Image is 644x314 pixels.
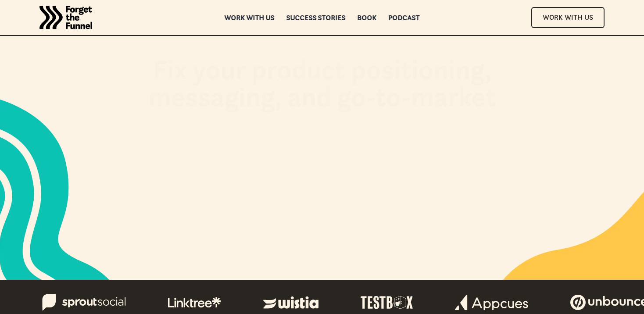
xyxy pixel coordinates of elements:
a: Podcast [389,14,420,21]
h1: Fix your product positioning, messaging, and go-to-market [85,56,559,119]
a: Work With Us [531,7,605,28]
a: Work with us [225,14,275,21]
a: Success Stories [286,14,346,21]
a: Book [358,14,377,21]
